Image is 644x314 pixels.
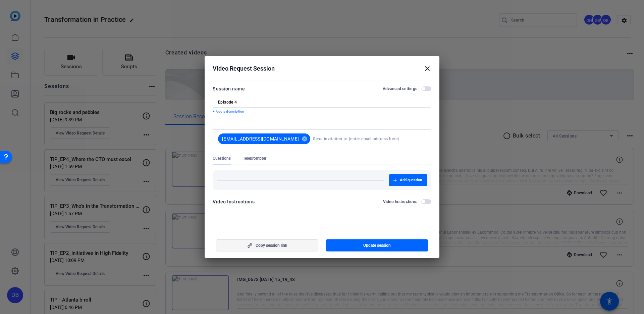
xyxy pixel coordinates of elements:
[218,100,426,105] input: Enter Session Name
[222,135,299,142] span: [EMAIL_ADDRESS][DOMAIN_NAME]
[256,243,287,248] span: Copy session link
[216,239,318,251] button: Copy session link
[213,109,431,114] p: + Add a description
[423,65,431,73] mat-icon: close
[243,156,266,161] span: Teleprompter
[400,178,422,183] span: Add question
[383,86,417,91] h2: Advanced settings
[363,243,391,248] span: Update session
[313,132,423,146] input: Send invitation to (enter email address here)
[389,174,427,186] button: Add question
[213,156,231,161] span: Questions
[213,65,431,73] div: Video Request Session
[299,136,310,142] mat-icon: cancel
[213,198,255,206] div: Video Instructions
[326,239,428,251] button: Update session
[383,199,418,204] h2: Video Instructions
[213,85,245,93] div: Session name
